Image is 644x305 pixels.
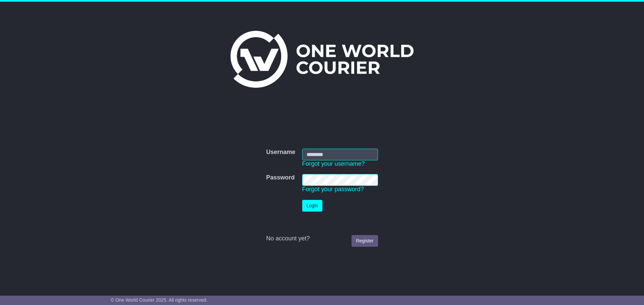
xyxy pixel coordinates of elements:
label: Username [266,149,295,156]
label: Password [266,174,294,181]
a: Forgot your password? [302,186,364,193]
a: Forgot your username? [302,160,365,167]
span: © One World Courier 2025. All rights reserved. [111,297,208,303]
button: Login [302,200,322,212]
a: Register [352,235,378,247]
img: One World [230,31,414,88]
div: No account yet? [266,235,378,242]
